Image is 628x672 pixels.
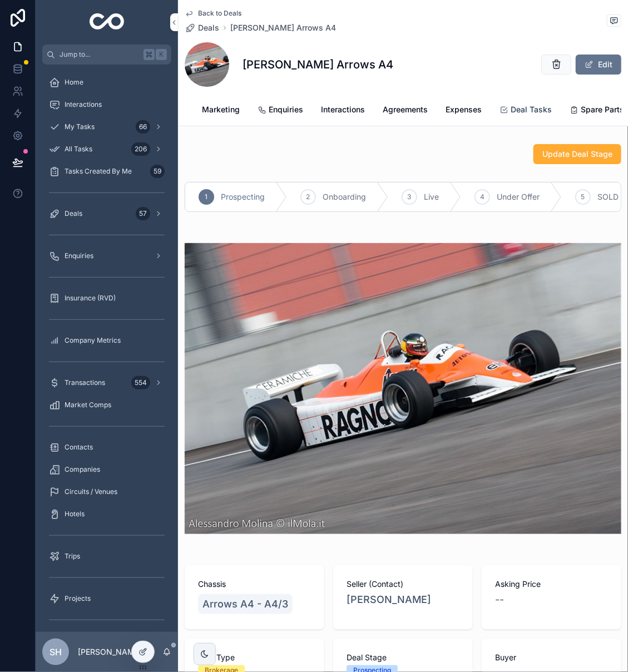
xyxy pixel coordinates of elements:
a: Trips [42,546,171,566]
button: Jump to...K [42,45,171,65]
a: Interactions [321,100,365,122]
span: Under Offer [497,191,540,202]
span: Update Deal Stage [542,149,612,160]
a: Contacts [42,437,171,457]
div: 57 [136,207,150,220]
a: Deal Tasks [500,100,552,122]
span: Deal Tasks [511,104,552,115]
a: Deals [185,22,219,33]
span: Enquiries [269,104,303,115]
span: Deals [198,22,219,33]
a: Transactions554 [42,373,171,393]
div: 554 [131,376,150,389]
span: Trips [65,552,80,561]
span: Interactions [65,100,102,109]
span: Company Metrics [65,336,121,345]
span: Agreements [383,104,428,115]
span: 3 [408,192,412,201]
span: Back to Deals [198,9,241,18]
a: Expenses [446,100,482,122]
a: [PERSON_NAME] [347,592,431,607]
a: Insurance (RVD) [42,288,171,308]
span: Market Comps [65,401,111,409]
a: Tasks Created By Me59 [42,161,171,181]
span: Asking Price [495,579,608,590]
span: All Tasks [65,145,92,154]
a: Enquiries [258,100,303,122]
span: Enquiries [65,251,93,260]
a: Projects [42,589,171,609]
div: 66 [136,120,150,134]
span: -- [495,592,504,607]
span: Insurance (RVD) [65,294,116,303]
span: Live [424,191,439,202]
span: 2 [306,192,310,201]
span: Deals [65,209,82,218]
a: Back to Deals [185,9,241,18]
span: SH [50,645,62,659]
a: Spare Parts [570,100,624,122]
span: Prospecting [221,191,265,202]
span: 4 [480,192,484,201]
a: Agreements [383,100,428,122]
span: Tasks Created By Me [65,167,132,176]
span: K [157,50,166,59]
img: App logo [90,13,125,31]
span: Interactions [321,104,365,115]
span: SOLD [597,191,619,202]
span: Circuits / Venues [65,487,117,496]
a: Deals57 [42,204,171,224]
div: 206 [131,142,150,156]
span: 1 [205,192,208,201]
a: Arrows A4 - A4/3 [198,594,293,614]
a: Hotels [42,504,171,524]
span: Deal Stage [347,652,459,663]
img: attRspb8jinldiZTn12035-417660.jpg [185,243,621,534]
a: Companies [42,459,171,480]
a: Market Comps [42,395,171,415]
span: Onboarding [323,191,366,202]
a: My Tasks66 [42,117,171,137]
a: All Tasks206 [42,139,171,159]
h1: [PERSON_NAME] Arrows A4 [243,57,393,72]
span: Spare Parts [581,104,624,115]
span: 5 [581,192,585,201]
span: Chassis [198,579,311,590]
a: Marketing [202,100,240,122]
button: Update Deal Stage [533,144,621,164]
span: Contacts [65,443,93,452]
span: Transactions [65,378,105,387]
a: Home [42,72,171,92]
a: Enquiries [42,246,171,266]
span: Expenses [446,104,482,115]
span: Jump to... [60,50,139,59]
span: Hotels [65,510,85,518]
p: [PERSON_NAME] [78,646,142,658]
span: Deal Type [198,652,311,663]
span: Seller (Contact) [347,579,459,590]
a: Company Metrics [42,330,171,350]
span: Companies [65,465,100,474]
a: [PERSON_NAME] Arrows A4 [230,22,336,33]
div: scrollable content [36,65,178,632]
span: Arrows A4 - A4/3 [202,596,288,612]
span: My Tasks [65,122,95,131]
button: Edit [576,55,621,75]
span: Marketing [202,104,240,115]
span: Projects [65,594,91,603]
span: Home [65,78,83,87]
div: 59 [150,165,165,178]
a: Interactions [42,95,171,115]
a: Circuits / Venues [42,482,171,502]
span: Buyer [495,652,608,663]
